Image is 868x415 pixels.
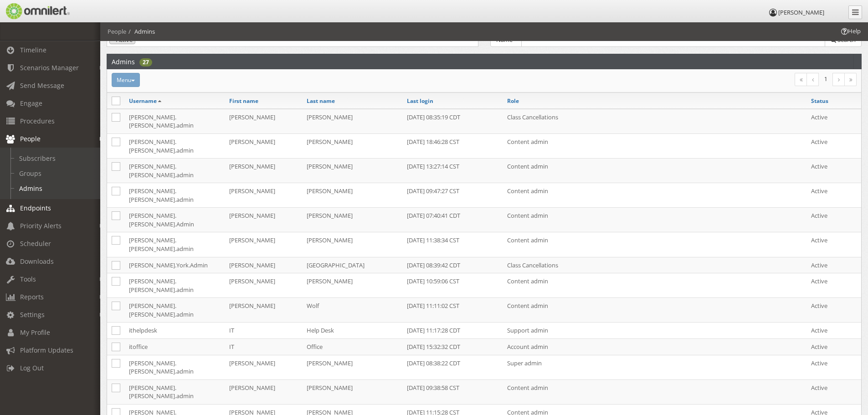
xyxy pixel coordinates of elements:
[503,109,806,134] td: Class Cancellations
[503,379,806,404] td: Content admin
[20,239,51,248] span: Scheduler
[795,73,807,86] a: First
[124,232,225,257] td: [PERSON_NAME].[PERSON_NAME].admin
[124,133,225,158] td: [PERSON_NAME].[PERSON_NAME].admin
[302,379,402,404] td: [PERSON_NAME]
[225,208,302,232] td: [PERSON_NAME]
[225,298,302,323] td: [PERSON_NAME]
[503,355,806,379] td: Super admin
[806,159,861,183] td: Active
[112,54,135,69] h2: Admins
[5,3,70,19] img: Omnilert
[806,109,861,134] td: Active
[20,257,54,266] span: Downloads
[108,27,126,36] li: People
[806,133,861,158] td: Active
[225,183,302,208] td: [PERSON_NAME]
[844,73,857,86] a: Last
[402,323,503,339] td: [DATE] 11:17:28 CDT
[124,379,225,404] td: [PERSON_NAME].[PERSON_NAME].admin
[503,273,806,298] td: Content admin
[402,379,503,404] td: [DATE] 09:38:58 CST
[20,81,64,90] span: Send Message
[402,273,503,298] td: [DATE] 10:59:06 CST
[806,298,861,323] td: Active
[124,298,225,323] td: [PERSON_NAME].[PERSON_NAME].admin
[225,379,302,404] td: [PERSON_NAME]
[507,97,519,105] a: Role
[503,183,806,208] td: Content admin
[806,232,861,257] td: Active
[806,355,861,379] td: Active
[778,8,824,16] span: [PERSON_NAME]
[806,257,861,273] td: Active
[402,232,503,257] td: [DATE] 11:38:34 CST
[503,338,806,355] td: Account admin
[229,97,258,105] a: First name
[124,159,225,183] td: [PERSON_NAME].[PERSON_NAME].admin
[302,298,402,323] td: Wolf
[302,323,402,339] td: Help Desk
[124,273,225,298] td: [PERSON_NAME].[PERSON_NAME].admin
[503,257,806,273] td: Class Cancellations
[840,27,861,36] span: Help
[129,97,157,105] a: Username
[407,97,433,105] a: Last login
[225,133,302,158] td: [PERSON_NAME]
[819,73,833,85] li: 1
[837,36,856,44] span: Search
[811,97,828,105] a: Status
[402,183,503,208] td: [DATE] 09:47:27 CST
[124,208,225,232] td: [PERSON_NAME].[PERSON_NAME].Admin
[126,27,155,36] li: Admins
[124,183,225,208] td: [PERSON_NAME].[PERSON_NAME].admin
[225,159,302,183] td: [PERSON_NAME]
[302,159,402,183] td: [PERSON_NAME]
[302,183,402,208] td: [PERSON_NAME]
[225,355,302,379] td: [PERSON_NAME]
[20,346,73,354] span: Platform Updates
[225,323,302,339] td: IT
[20,275,36,283] span: Tools
[225,109,302,134] td: [PERSON_NAME]
[124,257,225,273] td: [PERSON_NAME].York.Admin
[20,364,44,372] span: Log Out
[806,323,861,339] td: Active
[124,355,225,379] td: [PERSON_NAME].[PERSON_NAME].admin
[20,221,62,230] span: Priority Alerts
[225,232,302,257] td: [PERSON_NAME]
[225,338,302,355] td: IT
[402,355,503,379] td: [DATE] 08:38:22 CDT
[302,257,402,273] td: [GEOGRAPHIC_DATA]
[225,257,302,273] td: [PERSON_NAME]
[139,58,152,67] div: 27
[20,292,44,301] span: Reports
[302,109,402,134] td: [PERSON_NAME]
[806,338,861,355] td: Active
[20,99,42,108] span: Engage
[20,134,41,143] span: People
[402,133,503,158] td: [DATE] 18:46:28 CST
[402,338,503,355] td: [DATE] 15:32:32 CDT
[302,338,402,355] td: Office
[302,232,402,257] td: [PERSON_NAME]
[20,117,55,125] span: Procedures
[503,133,806,158] td: Content admin
[20,204,51,212] span: Endpoints
[225,273,302,298] td: [PERSON_NAME]
[806,379,861,404] td: Active
[402,109,503,134] td: [DATE] 08:35:19 CDT
[503,232,806,257] td: Content admin
[302,208,402,232] td: [PERSON_NAME]
[832,73,845,86] a: Next
[503,298,806,323] td: Content admin
[20,328,50,337] span: My Profile
[848,5,862,19] a: Collapse Menu
[21,6,39,15] span: Help
[307,97,335,105] a: Last name
[402,208,503,232] td: [DATE] 07:40:41 CDT
[503,159,806,183] td: Content admin
[806,208,861,232] td: Active
[806,73,819,86] a: Previous
[806,273,861,298] td: Active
